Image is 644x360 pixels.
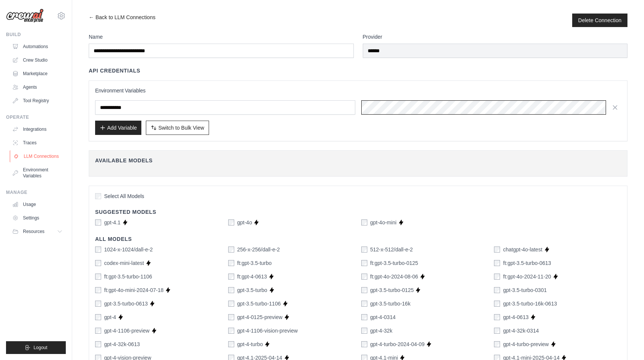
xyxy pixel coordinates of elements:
input: ft:gpt-3.5-turbo-0613 [494,260,500,266]
label: gpt-4-32k-0314 [503,327,539,334]
a: LLM Connections [10,150,67,162]
a: Settings [9,212,66,224]
input: gpt-4-turbo [228,341,234,347]
input: gpt-3.5-turbo-16k-0613 [494,301,500,307]
label: 512-x-512/dall-e-2 [370,246,413,253]
input: gpt-4-0125-preview [228,314,234,320]
label: gpt-3.5-turbo-16k [370,300,411,307]
input: ft:gpt-4o-mini-2024-07-18 [95,287,101,293]
label: Name [89,33,354,41]
label: gpt-4 [104,313,116,321]
input: gpt-4-32k-0613 [95,341,101,347]
label: gpt-4-0314 [370,313,396,321]
label: gpt-4-32k [370,327,392,334]
a: Tool Registry [9,95,66,107]
label: gpt-4-0125-preview [237,313,283,321]
button: Switch to Bulk View [146,121,209,135]
div: Build [6,32,66,38]
a: Integrations [9,123,66,135]
input: 256-x-256/dall-e-2 [228,247,234,253]
label: gpt-4-0613 [503,313,529,321]
input: 512-x-512/dall-e-2 [361,247,367,253]
input: codex-mini-latest [95,260,101,266]
span: Switch to Bulk View [158,124,204,132]
label: ft:gpt-4o-2024-08-06 [370,273,418,280]
input: gpt-3.5-turbo-0613 [95,301,101,307]
a: Crew Studio [9,54,66,66]
label: gpt-4o-mini [370,219,397,226]
a: ← Back to LLM Connections [89,14,155,27]
label: ft:gpt-4o-2024-11-20 [503,273,551,280]
input: gpt-4o [228,219,234,225]
label: gpt-4-1106-preview [104,327,150,334]
button: Add Variable [95,121,141,135]
h4: Available Models [95,157,621,164]
input: gpt-4.1 [95,219,101,225]
label: gpt-4-32k-0613 [104,340,140,348]
input: gpt-3.5-turbo-0301 [494,287,500,293]
input: 1024-x-1024/dall-e-2 [95,247,101,253]
input: gpt-4 [95,314,101,320]
label: ft:gpt-3.5-turbo-0125 [370,259,418,267]
label: gpt-4-1106-vision-preview [237,327,298,334]
input: gpt-4-32k-0314 [494,328,500,334]
input: ft:gpt-4o-2024-08-06 [361,274,367,280]
a: Marketplace [9,68,66,80]
label: gpt-4-turbo-preview [503,340,549,348]
label: 256-x-256/dall-e-2 [237,246,280,253]
label: gpt-3.5-turbo-1106 [237,300,281,307]
button: Logout [6,341,66,354]
input: ft:gpt-3.5-turbo-0125 [361,260,367,266]
input: gpt-3.5-turbo-16k [361,301,367,307]
a: Usage [9,198,66,210]
input: ft:gpt-4o-2024-11-20 [494,274,500,280]
input: ft:gpt-4-0613 [228,274,234,280]
span: Select All Models [104,192,144,200]
a: Traces [9,137,66,149]
label: ft:gpt-4o-mini-2024-07-18 [104,286,164,294]
input: gpt-3.5-turbo-1106 [228,301,234,307]
div: Operate [6,114,66,120]
label: Provider [363,33,628,41]
label: ft:gpt-3.5-turbo-1106 [104,273,152,280]
span: Logout [33,345,47,351]
input: gpt-3.5-turbo [228,287,234,293]
input: gpt-4-1106-vision-preview [228,328,234,334]
label: gpt-4o [237,219,252,226]
label: ft:gpt-3.5-turbo-0613 [503,259,551,267]
input: gpt-4-0314 [361,314,367,320]
label: gpt-3.5-turbo-0125 [370,286,414,294]
input: gpt-4-0613 [494,314,500,320]
input: chatgpt-4o-latest [494,247,500,253]
h4: Suggested Models [95,208,621,216]
button: Delete Connection [578,17,621,24]
span: Resources [23,228,44,234]
label: ft:gpt-4-0613 [237,273,267,280]
a: Environment Variables [9,164,66,182]
h4: API Credentials [89,67,140,74]
input: gpt-3.5-turbo-0125 [361,287,367,293]
input: gpt-4-turbo-preview [494,341,500,347]
label: gpt-3.5-turbo-0613 [104,300,148,307]
label: gpt-4-turbo-2024-04-09 [370,340,425,348]
label: gpt-3.5-turbo-16k-0613 [503,300,557,307]
input: gpt-4-1106-preview [95,328,101,334]
label: 1024-x-1024/dall-e-2 [104,246,153,253]
label: gpt-4.1 [104,219,121,226]
img: Logo [6,9,44,23]
input: ft:gpt-3.5-turbo-1106 [95,274,101,280]
label: gpt-4-turbo [237,340,263,348]
h4: All Models [95,235,621,243]
input: Select All Models [95,193,101,199]
label: codex-mini-latest [104,259,144,267]
button: Resources [9,225,66,237]
input: gpt-4-32k [361,328,367,334]
a: Agents [9,81,66,93]
label: gpt-3.5-turbo [237,286,267,294]
h3: Environment Variables [95,87,621,94]
input: gpt-4-turbo-2024-04-09 [361,341,367,347]
div: Manage [6,189,66,195]
a: Automations [9,41,66,53]
input: gpt-4o-mini [361,219,367,225]
label: ft:gpt-3.5-turbo [237,259,272,267]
